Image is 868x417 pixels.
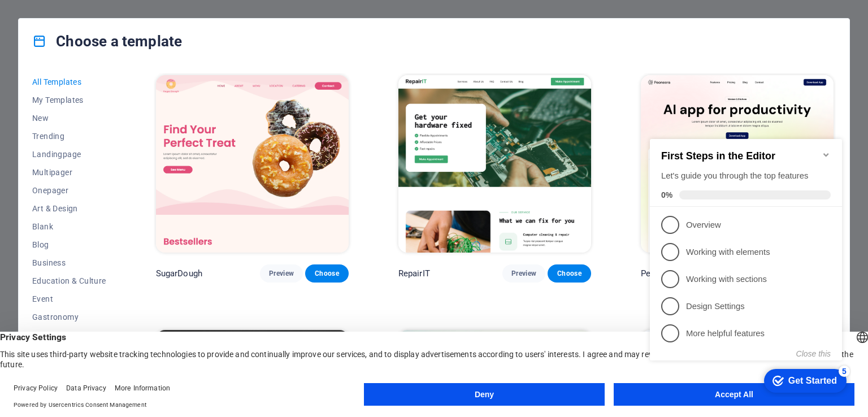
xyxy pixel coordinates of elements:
button: My Templates [32,91,106,109]
span: Onepager [32,186,106,195]
span: Preview [511,269,536,278]
li: More helpful features [5,198,197,225]
span: Art & Design [32,204,106,213]
div: Minimize checklist [176,28,185,37]
button: New [32,109,106,127]
p: Working with sections [41,151,176,163]
button: Trending [32,127,106,145]
p: RepairIT [398,268,430,279]
li: Working with elements [5,116,197,144]
span: Event [32,294,106,303]
button: All Templates [32,73,106,91]
h4: Choose a template [32,32,182,50]
button: Multipager [32,163,106,181]
div: Get Started [143,254,192,264]
span: 0% [16,68,34,77]
span: Choose [557,269,581,278]
button: Preview [502,264,545,283]
button: Choose [548,264,591,283]
p: SugarDough [156,268,202,279]
span: Education & Culture [32,276,106,285]
p: Peoneera [641,268,677,279]
span: Gastronomy [32,312,106,322]
img: RepairIT [398,75,591,253]
span: Multipager [32,168,106,177]
span: My Templates [32,95,106,105]
button: Landingpage [32,145,106,163]
div: Get Started 5 items remaining, 0% complete [119,247,201,271]
span: All Templates [32,77,106,86]
button: Education & Culture [32,272,106,290]
p: More helpful features [41,206,176,218]
li: Overview [5,89,197,116]
p: Working with elements [41,124,176,136]
button: Event [32,290,106,308]
span: Trending [32,132,106,141]
p: Design Settings [41,179,176,190]
li: Design Settings [5,171,197,198]
img: SugarDough [156,75,349,253]
span: Blog [32,240,106,249]
span: Business [32,258,106,267]
li: Working with sections [5,144,197,171]
button: Art & Design [32,199,106,218]
button: Choose [305,264,348,283]
button: Close this [151,227,185,236]
img: Peoneera [641,75,834,253]
div: 5 [193,244,205,255]
button: Business [32,254,106,272]
p: Overview [41,97,176,109]
button: Onepager [32,181,106,199]
button: Blank [32,218,106,236]
button: Blog [32,236,106,254]
span: Preview [269,269,294,278]
button: Preview [260,264,303,283]
h2: First Steps in the Editor [16,28,185,40]
button: Gastronomy [32,308,106,326]
span: Choose [314,269,339,278]
button: Health [32,326,106,344]
span: New [32,114,106,123]
span: Blank [32,222,106,231]
span: Landingpage [32,150,106,159]
div: Let's guide you through the top features [16,48,185,60]
span: Health [32,331,106,340]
